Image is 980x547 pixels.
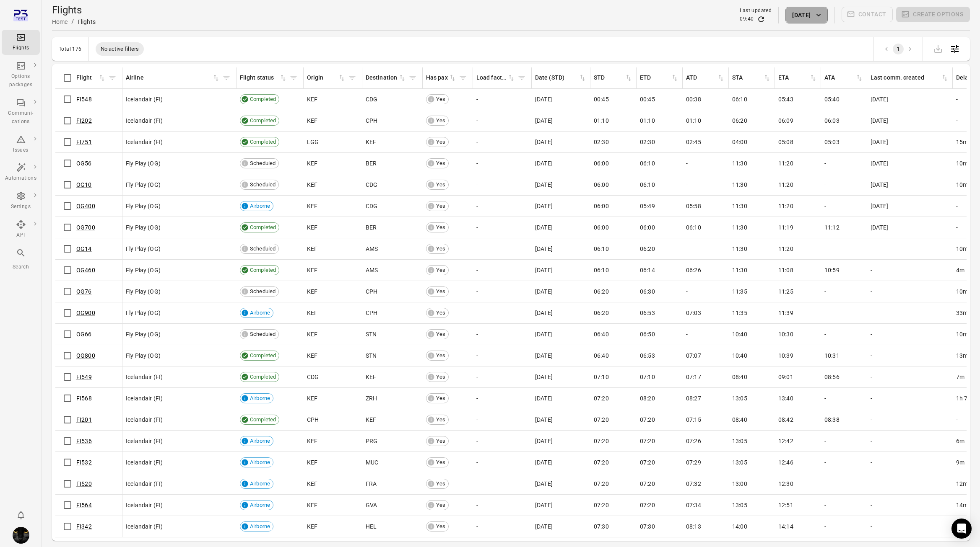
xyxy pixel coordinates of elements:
[76,416,92,423] a: FI201
[686,73,725,83] span: ATD
[871,245,949,253] div: -
[433,160,448,168] span: Yes
[535,73,587,83] span: Date (STD)
[76,73,106,83] span: Flight
[126,159,161,168] span: Fly Play (OG)
[366,73,406,83] div: Sort by destination in ascending order
[76,459,92,466] a: FI532
[366,138,376,146] span: KEF
[76,245,92,252] a: OG14
[778,309,793,317] span: 11:39
[640,95,655,103] span: 00:45
[594,159,609,168] span: 06:00
[5,174,36,183] div: Automations
[778,287,793,296] span: 11:25
[535,245,553,253] span: [DATE]
[433,224,448,232] span: Yes
[247,202,273,210] span: Airborne
[366,330,377,338] span: STN
[240,73,279,83] div: Flight status
[594,223,609,232] span: 06:00
[686,73,717,83] div: ATD
[824,73,863,83] span: ATA
[476,181,528,189] div: -
[307,73,346,83] span: Origin
[871,159,888,168] span: [DATE]
[476,223,528,232] div: -
[640,330,655,338] span: 06:50
[433,117,448,125] span: Yes
[956,309,968,317] span: 33m
[52,3,96,17] h1: Flights
[433,288,448,296] span: Yes
[406,72,419,84] button: Filter by destination
[732,116,747,125] span: 06:20
[76,203,95,209] a: OG400
[366,309,377,317] span: CPH
[686,223,701,232] span: 06:10
[824,245,864,253] div: -
[594,266,609,274] span: 06:10
[824,309,864,317] div: -
[366,159,377,168] span: BER
[640,202,655,210] span: 05:49
[5,72,36,89] div: Options packages
[757,15,765,23] button: Refresh data
[535,223,553,232] span: [DATE]
[366,202,377,210] span: CDG
[732,73,763,83] div: STA
[871,223,888,232] span: [DATE]
[640,116,655,125] span: 01:10
[640,309,655,317] span: 06:53
[307,309,317,317] span: KEF
[640,138,655,146] span: 02:30
[824,330,864,338] div: -
[515,72,528,84] span: Filter by load factor
[640,245,655,253] span: 06:20
[535,266,553,274] span: [DATE]
[307,266,317,274] span: KEF
[732,181,747,189] span: 11:30
[594,73,624,83] div: STD
[5,203,36,211] div: Settings
[13,507,29,524] button: Notifications
[52,17,96,27] nav: Breadcrumbs
[535,73,578,83] div: Date (STD)
[740,15,754,23] div: 09:40
[76,224,95,231] a: OG700
[433,181,448,189] span: Yes
[126,202,161,210] span: Fly Play (OG)
[240,73,287,83] div: Sort by flight status in ascending order
[59,46,82,52] div: Total 176
[640,223,655,232] span: 06:00
[778,116,793,125] span: 06:09
[76,73,106,83] div: Sort by flight in ascending order
[76,139,92,145] a: FI751
[824,159,864,168] div: -
[640,181,655,189] span: 06:10
[871,95,888,103] span: [DATE]
[871,73,949,83] span: Last comm. created
[307,202,317,210] span: KEF
[946,41,963,57] button: Open table configuration
[426,73,448,83] div: Has pax
[824,73,855,83] div: ATA
[76,502,92,508] a: FI564
[76,395,92,402] a: FI568
[594,309,609,317] span: 06:20
[307,223,317,232] span: KEF
[824,287,864,296] div: -
[896,7,970,23] span: Please make a selection to create an option package
[9,524,33,547] button: Iris
[5,146,36,155] div: Issues
[307,116,317,125] span: KEF
[732,73,771,83] div: Sort by STA in ascending order
[871,309,949,317] div: -
[740,7,772,15] div: Last updated
[76,480,92,487] a: FI520
[366,245,378,253] span: AMS
[778,330,793,338] span: 10:30
[476,116,528,125] div: -
[778,223,793,232] span: 11:19
[2,58,40,92] a: Options packages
